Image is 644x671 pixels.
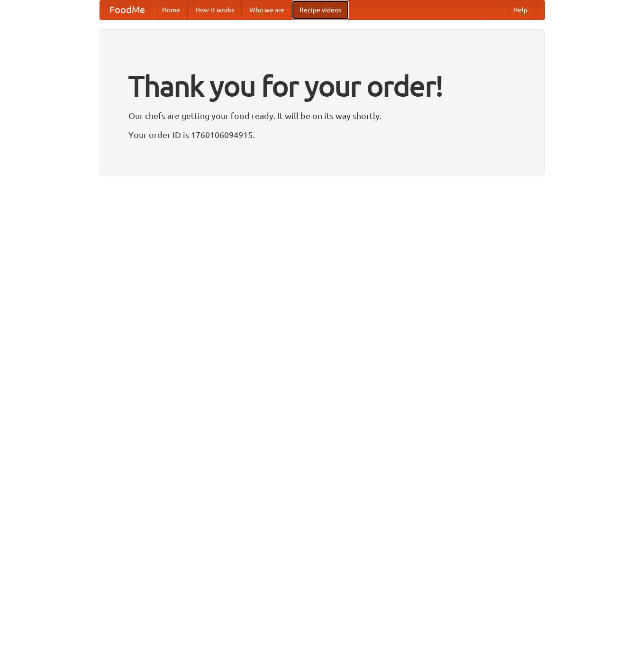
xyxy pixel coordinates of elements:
[242,0,292,19] a: Who we are
[128,109,516,123] p: Our chefs are getting your food ready. It will be on its way shortly.
[154,0,188,19] a: Home
[128,128,516,142] p: Your order ID is 1760106094915.
[292,0,349,19] a: Recipe videos
[506,0,535,19] a: Help
[128,63,516,109] h1: Thank you for your order!
[188,0,242,19] a: How it works
[100,0,154,19] a: FoodMe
